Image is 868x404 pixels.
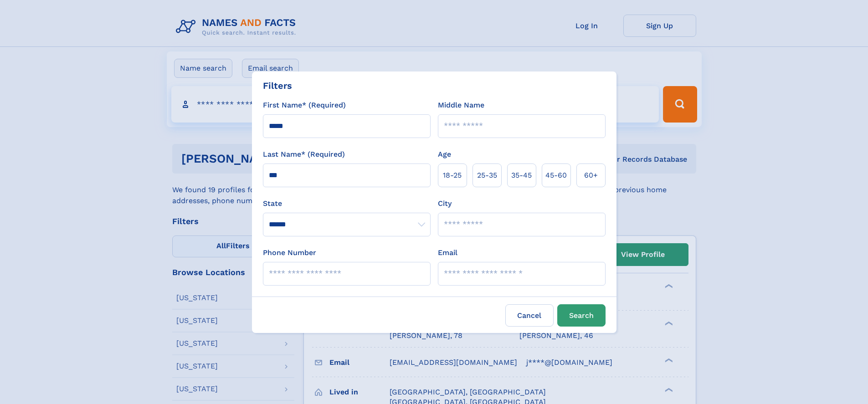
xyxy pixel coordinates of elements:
[263,149,345,160] label: Last Name* (Required)
[557,304,606,327] button: Search
[584,170,598,181] span: 60+
[438,100,484,111] label: Middle Name
[438,149,451,160] label: Age
[477,170,497,181] span: 25‑35
[263,79,292,92] div: Filters
[511,170,532,181] span: 35‑45
[545,170,567,181] span: 45‑60
[263,100,346,111] label: First Name* (Required)
[263,247,316,258] label: Phone Number
[443,170,462,181] span: 18‑25
[505,304,554,327] label: Cancel
[438,247,457,258] label: Email
[263,198,431,209] label: State
[438,198,452,209] label: City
